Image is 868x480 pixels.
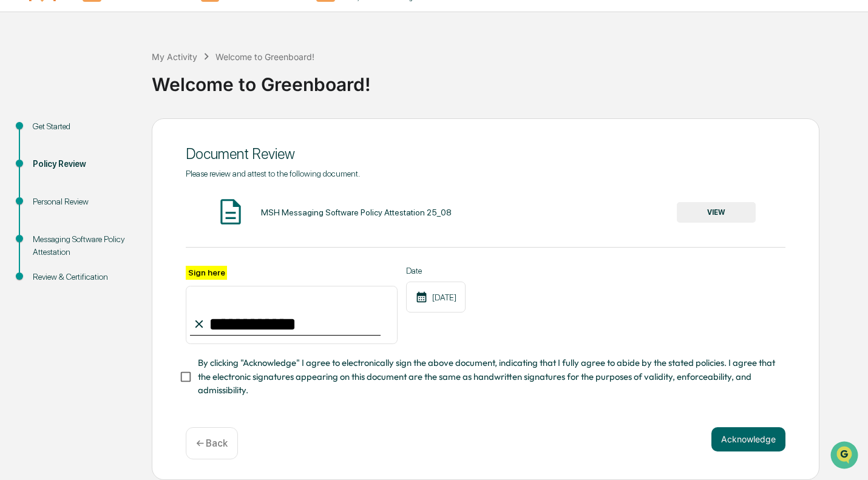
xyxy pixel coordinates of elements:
[24,176,76,188] span: Data Lookup
[86,205,147,215] a: Powered byPylon
[186,169,360,178] span: Please review and attest to the following document.
[7,171,81,193] a: 🔎Data Lookup
[7,148,83,170] a: 🖐️Preclearance
[88,154,98,164] div: 🗄️
[121,206,147,215] span: Pylon
[206,96,221,111] button: Start new chat
[215,197,246,227] img: Document Icon
[186,145,785,163] div: Document Review
[152,52,197,62] div: My Activity
[196,438,228,449] p: ← Back
[711,427,785,451] button: Acknowledge
[406,282,466,313] div: [DATE]
[186,266,227,280] label: Sign here
[33,158,132,171] div: Policy Review
[12,154,22,164] div: 🖐️
[152,64,862,95] div: Welcome to Greenboard!
[406,266,466,275] label: Date
[83,148,155,170] a: 🗄️Attestations
[677,202,756,223] button: VIEW
[12,93,34,115] img: 1746055101610-c473b297-6a78-478c-a979-82029cc54cd1
[12,177,22,187] div: 🔎
[198,356,776,397] span: By clicking "Acknowledge" I agree to electronically sign the above document, indicating that I fu...
[24,153,78,165] span: Preclearance
[33,271,132,283] div: Review & Certification
[261,208,452,217] div: MSH Messaging Software Policy Attestation 25_08
[33,195,132,208] div: Personal Review
[829,440,862,473] iframe: Open customer support
[215,52,314,62] div: Welcome to Greenboard!
[100,153,151,165] span: Attestations
[41,93,199,105] div: Start new chat
[12,25,221,45] p: How can we help?
[33,120,132,133] div: Get Started
[33,233,132,259] div: Messaging Software Policy Attestation
[41,105,154,115] div: We're available if you need us!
